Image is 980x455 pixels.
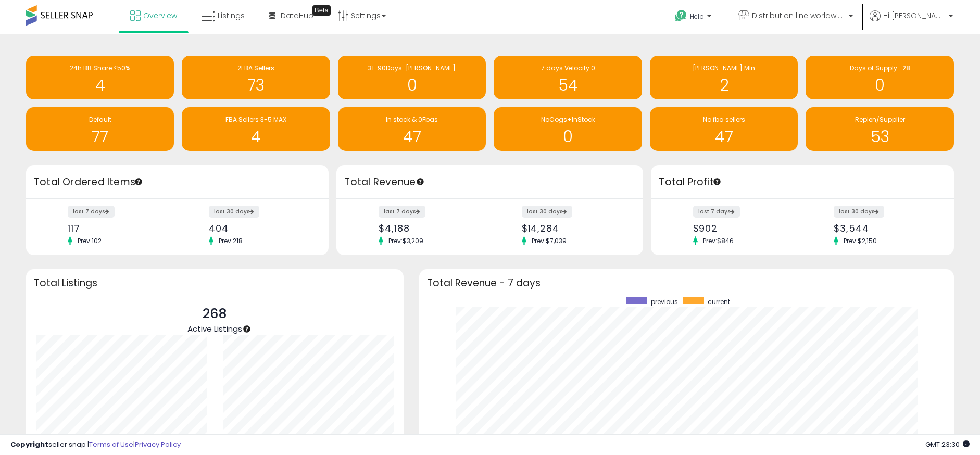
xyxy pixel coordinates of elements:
span: Distribution line worldwide ([GEOGRAPHIC_DATA]) [752,10,846,21]
a: [PERSON_NAME] MIn 2 [650,56,798,99]
span: NoCogs+InStock [541,115,595,124]
div: $902 [693,223,795,234]
span: Default [89,115,111,124]
span: current [708,297,730,306]
h1: 4 [187,128,324,145]
div: Tooltip anchor [134,177,143,186]
a: Hi [PERSON_NAME] [870,10,953,34]
a: Help [667,2,722,34]
span: In stock & 0Fbas [386,115,438,124]
span: Prev: $3,209 [383,236,429,245]
div: Tooltip anchor [416,177,425,186]
label: last 7 days [68,206,115,218]
div: Tooltip anchor [242,324,252,334]
span: 7 days Velocity 0 [541,64,595,72]
label: last 30 days [522,206,572,218]
h1: 0 [811,77,948,94]
h1: 77 [31,128,169,145]
span: DataHub [281,10,313,21]
span: Prev: $2,150 [838,236,882,245]
span: Days of Supply -28 [850,64,910,72]
label: last 30 days [209,206,259,218]
h1: 0 [343,77,481,94]
h1: 47 [343,128,481,145]
span: 2FBA Sellers [237,64,274,72]
span: [PERSON_NAME] MIn [693,64,755,72]
span: FBA Sellers 3-5 MAX [225,115,286,124]
h1: 73 [187,77,324,94]
a: In stock & 0Fbas 47 [338,107,486,151]
span: Help [690,12,704,21]
div: Tooltip anchor [712,177,722,186]
span: Prev: 102 [72,236,107,245]
label: last 7 days [379,206,425,218]
label: last 30 days [834,206,884,218]
a: Privacy Policy [135,439,181,449]
div: seller snap | | [10,440,181,450]
a: Days of Supply -28 0 [806,56,953,99]
span: Active Listings [187,323,242,334]
a: Terms of Use [89,439,133,449]
span: Replen/Supplier [855,115,905,124]
h1: 54 [499,77,636,94]
span: 31-90Days-[PERSON_NAME] [368,64,456,72]
p: 268 [187,304,242,324]
h3: Total Revenue [344,175,635,189]
a: Default 77 [26,107,174,151]
i: Get Help [674,9,687,22]
span: No fba sellers [703,115,745,124]
div: Tooltip anchor [312,5,331,16]
span: 2025-10-9 23:30 GMT [925,439,970,449]
strong: Copyright [10,439,48,449]
div: 404 [209,223,311,234]
span: Overview [143,10,177,21]
h3: Total Ordered Items [34,175,321,189]
a: FBA Sellers 3-5 MAX 4 [182,107,330,151]
h1: 4 [31,77,169,94]
a: 31-90Days-[PERSON_NAME] 0 [338,56,486,99]
span: Listings [218,10,245,21]
a: 7 days Velocity 0 54 [494,56,642,99]
a: 2FBA Sellers 73 [182,56,330,99]
div: 117 [68,223,170,234]
h3: Total Listings [34,279,396,287]
h1: 47 [655,128,793,145]
a: No fba sellers 47 [650,107,798,151]
a: NoCogs+InStock 0 [494,107,642,151]
div: $14,284 [522,223,625,234]
span: Prev: $7,039 [526,236,572,245]
h3: Total Revenue - 7 days [427,279,946,287]
h1: 53 [811,128,948,145]
div: $4,188 [379,223,482,234]
span: Prev: $846 [698,236,739,245]
span: Prev: 218 [213,236,248,245]
span: previous [651,297,678,306]
h1: 2 [655,77,793,94]
span: 24h BB Share <50% [70,64,130,72]
span: Hi [PERSON_NAME] [883,10,946,21]
h1: 0 [499,128,636,145]
label: last 7 days [693,206,740,218]
div: $3,544 [834,223,936,234]
h3: Total Profit [659,175,946,189]
a: Replen/Supplier 53 [806,107,953,151]
a: 24h BB Share <50% 4 [26,56,174,99]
